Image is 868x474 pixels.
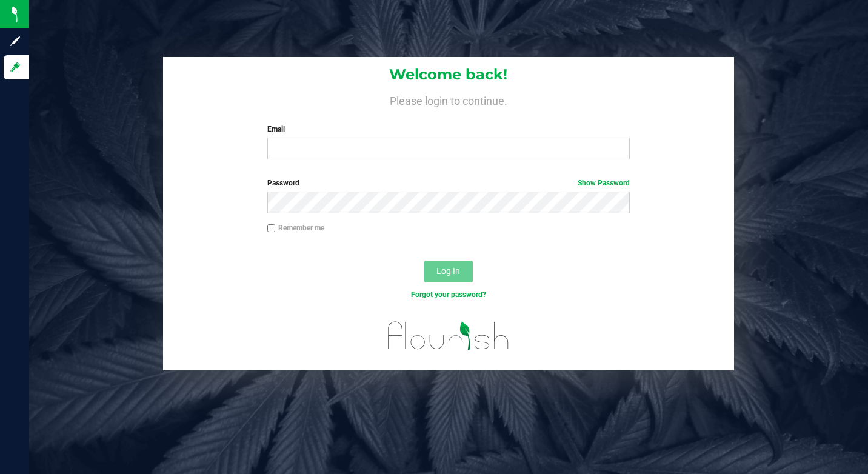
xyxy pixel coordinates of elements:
a: Forgot your password? [411,290,486,299]
button: Log In [424,261,473,282]
span: Password [267,179,299,187]
h4: Please login to continue. [163,92,735,107]
h1: Welcome back! [163,67,735,82]
input: Remember me [267,224,276,233]
label: Email [267,124,630,135]
a: Show Password [578,179,630,187]
img: flourish_logo.svg [377,313,520,359]
inline-svg: Sign up [9,35,21,47]
inline-svg: Log in [9,61,21,73]
label: Remember me [267,222,324,233]
span: Log In [436,266,460,276]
